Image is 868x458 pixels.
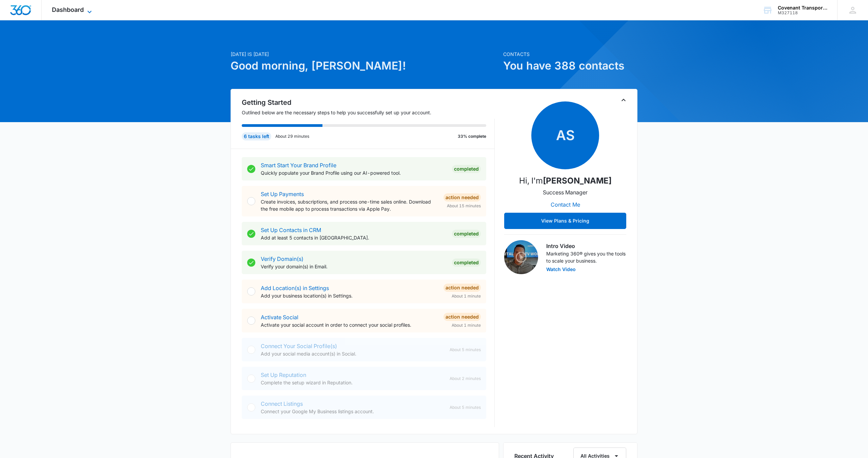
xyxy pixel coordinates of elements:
div: account id [778,11,827,15]
a: Add Location(s) in Settings [261,285,329,291]
span: About 15 minutes [447,203,481,209]
div: account name [778,5,827,11]
div: Completed [452,165,481,173]
div: Completed [452,230,481,238]
div: 6 tasks left [242,132,271,140]
span: Dashboard [52,6,84,13]
p: About 29 minutes [275,133,309,139]
span: About 5 minutes [450,404,481,411]
a: Set Up Contacts in CRM [261,227,321,233]
strong: [PERSON_NAME] [543,176,612,186]
a: Set Up Payments [261,191,304,197]
h2: Getting Started [242,97,495,108]
span: About 1 minute [452,293,481,299]
p: Success Manager [543,188,588,196]
p: Add your social media account(s) in Social. [261,350,444,357]
p: Add your business location(s) in Settings. [261,292,438,299]
p: [DATE] is [DATE] [231,51,499,58]
p: Verify your domain(s) in Email. [261,263,447,270]
p: Activate your social account in order to connect your social profiles. [261,321,438,328]
a: Activate Social [261,314,298,321]
p: Hi, I'm [519,175,612,187]
div: Action Needed [443,193,481,202]
p: Add at least 5 contacts in [GEOGRAPHIC_DATA]. [261,234,447,241]
div: Action Needed [443,284,481,292]
p: Outlined below are the necessary steps to help you successfully set up your account. [242,109,495,116]
p: Contacts [503,51,637,58]
h1: Good morning, [PERSON_NAME]! [231,58,499,74]
span: About 2 minutes [450,376,481,382]
span: About 1 minute [452,322,481,328]
a: Smart Start Your Brand Profile [261,162,336,169]
h1: You have 388 contacts [503,58,637,74]
p: Quickly populate your Brand Profile using our AI-powered tool. [261,169,447,176]
p: Marketing 360® gives you the tools to scale your business. [546,250,626,264]
div: Completed [452,259,481,267]
span: AS [531,101,599,169]
img: Intro Video [504,240,538,274]
h3: Intro Video [546,242,626,250]
a: Verify Domain(s) [261,255,303,262]
div: Action Needed [443,313,481,321]
p: 33% complete [458,133,486,139]
p: Connect your Google My Business listings account. [261,408,444,415]
button: Toggle Collapse [619,96,628,104]
p: Create invoices, subscriptions, and process one-time sales online. Download the free mobile app t... [261,198,438,212]
button: Watch Video [546,267,576,272]
p: Complete the setup wizard in Reputation. [261,379,444,386]
span: About 5 minutes [450,347,481,353]
button: View Plans & Pricing [504,213,626,229]
button: Contact Me [544,196,587,213]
